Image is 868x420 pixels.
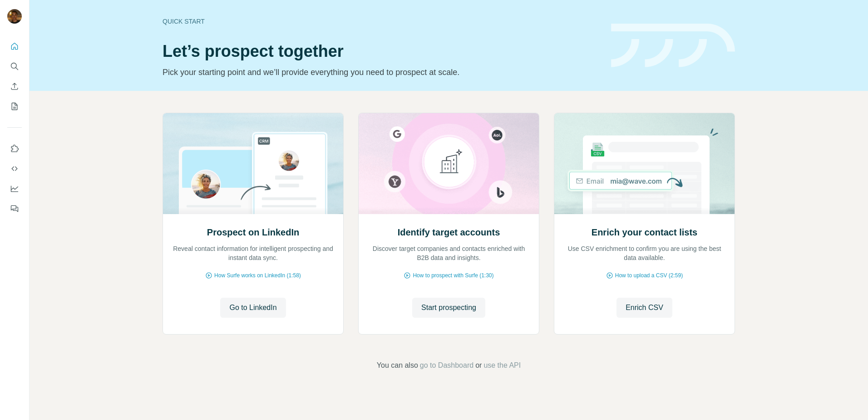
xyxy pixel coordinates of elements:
[611,24,735,68] img: banner
[7,160,22,177] button: Use Surfe API
[7,180,22,197] button: Dashboard
[615,271,683,280] span: How to upload a CSV (2:59)
[7,78,22,95] button: Enrich CSV
[7,98,22,115] button: My lists
[214,271,301,280] span: How Surfe works on LinkedIn (1:58)
[207,226,299,239] h2: Prospect on LinkedIn
[421,302,476,313] span: Start prospecting
[163,42,600,60] h1: Let’s prospect together
[7,9,22,24] img: Avatar
[616,298,672,318] button: Enrich CSV
[163,17,600,26] div: Quick start
[398,226,500,239] h2: Identify target accounts
[7,140,22,157] button: Use Surfe on LinkedIn
[592,226,697,239] h2: Enrich your contact lists
[220,298,286,318] button: Go to LinkedIn
[7,38,22,55] button: Quick start
[554,113,735,214] img: Enrich your contact lists
[413,271,493,280] span: How to prospect with Surfe (1:30)
[626,302,663,313] span: Enrich CSV
[368,244,530,262] p: Discover target companies and contacts enriched with B2B data and insights.
[475,360,482,371] span: or
[229,302,276,313] span: Go to LinkedIn
[420,360,473,371] button: go to Dashboard
[172,244,334,262] p: Reveal contact information for intelligent prospecting and instant data sync.
[412,298,485,318] button: Start prospecting
[563,244,725,262] p: Use CSV enrichment to confirm you are using the best data available.
[163,66,600,79] p: Pick your starting point and we’ll provide everything you need to prospect at scale.
[358,113,539,214] img: Identify target accounts
[7,58,22,75] button: Search
[483,360,521,371] button: use the API
[377,360,418,371] span: You can also
[163,113,344,214] img: Prospect on LinkedIn
[7,200,22,217] button: Feedback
